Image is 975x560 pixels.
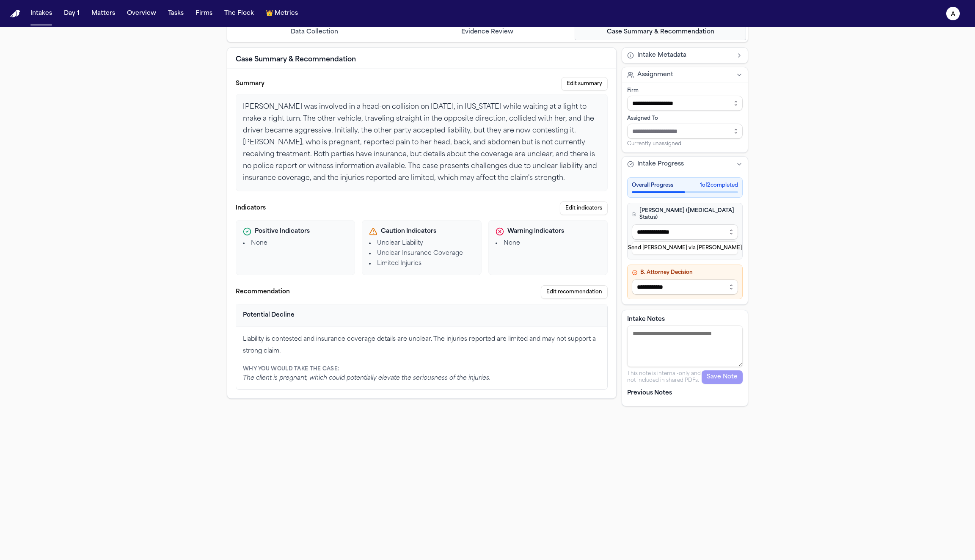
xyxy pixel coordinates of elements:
li: Unclear Insurance Coverage [369,249,474,258]
div: Liability is contested and insurance coverage details are unclear. The injuries reported are limi... [243,334,600,357]
div: [PERSON_NAME] was involved in a head-on collision on [DATE], in [US_STATE] while waiting at a lig... [236,94,608,191]
button: Matters [88,6,118,21]
div: Assigned To [627,115,743,122]
li: None [243,239,348,248]
span: Positive Indicators [255,227,310,236]
span: Assignment [637,71,673,79]
button: Edit summary [561,77,608,91]
button: The Flock [221,6,257,21]
section: Indicators [236,201,608,275]
button: Go to Data Collection step [229,24,400,40]
section: Case summary [236,77,608,191]
li: Unclear Liability [369,239,474,248]
div: Potential Decline [243,311,295,320]
span: Intake Progress [637,160,684,168]
span: Currently unassigned [627,141,681,147]
span: Intake Metadata [637,51,686,60]
p: Previous Notes [627,389,743,397]
button: Go to Case Summary & Recommendation step [575,24,746,40]
button: Firms [192,6,216,21]
button: Overview [124,6,160,21]
label: Summary [236,80,264,88]
a: Home [10,10,20,18]
p: This note is internal-only and not included in shared PDFs. [627,370,702,384]
button: crownMetrics [262,6,301,21]
button: Day 1 [61,6,83,21]
button: Edit indicators [560,201,608,215]
h2: Case Summary & Recommendation [236,55,356,65]
span: 1 of 2 completed [700,182,738,189]
label: Indicators [236,204,266,212]
label: Intake Notes [627,315,743,324]
img: Finch Logo [10,10,20,18]
button: Tasks [165,6,187,21]
button: Intake Progress [622,157,748,172]
label: Recommendation [236,288,290,296]
span: Overall Progress [632,182,673,189]
section: Recommendation [236,285,608,390]
li: None [496,239,600,248]
h4: B. Attorney Decision [632,269,738,276]
button: Send [PERSON_NAME] via [PERSON_NAME] [632,241,738,255]
span: Caution Indicators [381,227,436,236]
nav: Intake steps [229,24,746,40]
span: Warning Indicators [507,227,564,236]
div: The client is pregnant, which could potentially elevate the seriousness of the injuries. [243,374,600,383]
input: Assign to staff member [627,124,743,139]
button: Assignment [622,67,748,83]
div: Why you would take the case: [243,366,600,372]
div: Firm [627,87,743,94]
input: Select firm [627,96,743,111]
li: Limited Injuries [369,259,474,268]
button: Edit recommendation [541,285,608,299]
button: Intake Metadata [622,48,748,63]
button: Intakes [27,6,55,21]
h4: [PERSON_NAME] ([MEDICAL_DATA] Status) [632,207,738,221]
textarea: Intake notes [627,326,743,367]
button: Go to Evidence Review step [402,24,573,40]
